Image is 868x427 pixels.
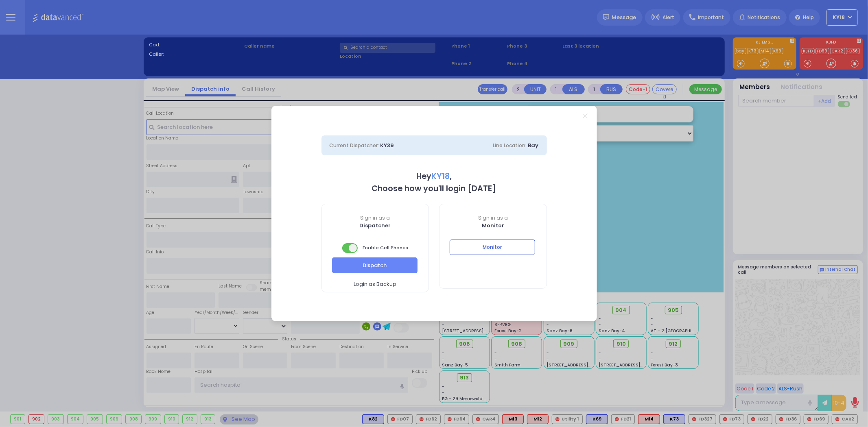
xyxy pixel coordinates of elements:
b: Dispatcher [359,222,391,229]
span: Current Dispatcher: [330,142,379,149]
span: KY18 [431,171,450,182]
span: Sign in as a [322,214,429,222]
b: Monitor [482,222,504,229]
b: Choose how you'll login [DATE] [372,183,496,194]
a: Close [583,113,587,118]
span: Enable Cell Phones [342,242,408,254]
span: Line Location: [493,142,527,149]
button: Monitor [450,240,535,255]
span: Sign in as a [439,214,547,222]
span: KY39 [380,142,394,149]
b: Hey , [416,171,452,182]
span: Bay [528,142,539,149]
span: Login as Backup [354,280,396,288]
button: Dispatch [332,257,418,273]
